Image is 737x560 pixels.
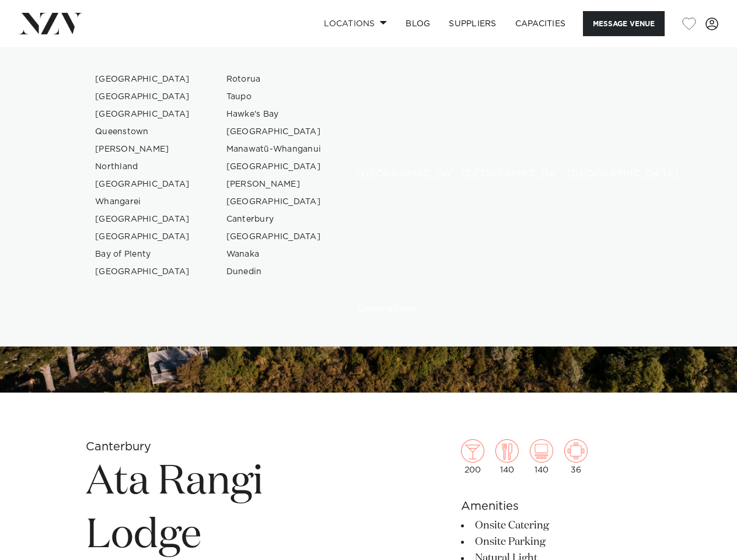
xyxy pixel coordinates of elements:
a: Queenstown [86,123,200,141]
a: Taupo [217,88,331,106]
img: theatre.png [530,439,553,463]
a: [GEOGRAPHIC_DATA] [86,228,200,246]
a: Hawke's Bay [217,106,331,123]
a: Bay of Plenty [86,246,200,263]
a: Northland [86,158,200,176]
a: [GEOGRAPHIC_DATA] [86,211,200,228]
a: [GEOGRAPHIC_DATA] [86,88,200,106]
a: SUPPLIERS [439,11,505,36]
a: [GEOGRAPHIC_DATA] [217,158,331,176]
button: Message Venue [583,11,665,36]
div: 140 [530,439,553,474]
a: [GEOGRAPHIC_DATA] [86,263,200,281]
a: Auckland venues [GEOGRAPHIC_DATA] [348,71,435,188]
h6: Queenstown [357,304,426,314]
h6: [GEOGRAPHIC_DATA] [357,169,426,179]
a: [PERSON_NAME] [217,176,331,193]
a: BLOG [396,11,439,36]
div: 200 [461,439,484,474]
div: 36 [564,439,588,474]
h6: Amenities [461,498,651,515]
a: Rotorua [217,71,331,88]
a: Manawatū-Whanganui [217,141,331,158]
img: meeting.png [564,439,588,463]
a: [GEOGRAPHIC_DATA] [217,193,331,211]
a: Whangarei [86,193,200,211]
li: Onsite Parking [461,534,651,550]
a: Dunedin [217,263,331,281]
a: [GEOGRAPHIC_DATA] [86,71,200,88]
a: [GEOGRAPHIC_DATA] [217,123,331,141]
a: Wellington venues [GEOGRAPHIC_DATA] [453,71,540,188]
h6: [GEOGRAPHIC_DATA] [567,169,636,179]
a: Locations [315,11,396,36]
small: Canterbury [86,441,151,453]
a: [GEOGRAPHIC_DATA] [86,106,200,123]
a: [GEOGRAPHIC_DATA] [217,228,331,246]
h6: [GEOGRAPHIC_DATA] [462,169,531,179]
a: Canterbury [217,211,331,228]
a: Capacities [506,11,575,36]
img: dining.png [495,439,519,463]
img: cocktail.png [461,439,484,463]
a: [GEOGRAPHIC_DATA] [86,176,200,193]
a: Christchurch venues [GEOGRAPHIC_DATA] [558,71,645,188]
li: Onsite Catering [461,517,651,534]
a: Wanaka [217,246,331,263]
div: 140 [495,439,519,474]
a: [PERSON_NAME] [86,141,200,158]
img: nzv-logo.png [19,13,82,34]
a: Queenstown venues Queenstown [348,205,435,323]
